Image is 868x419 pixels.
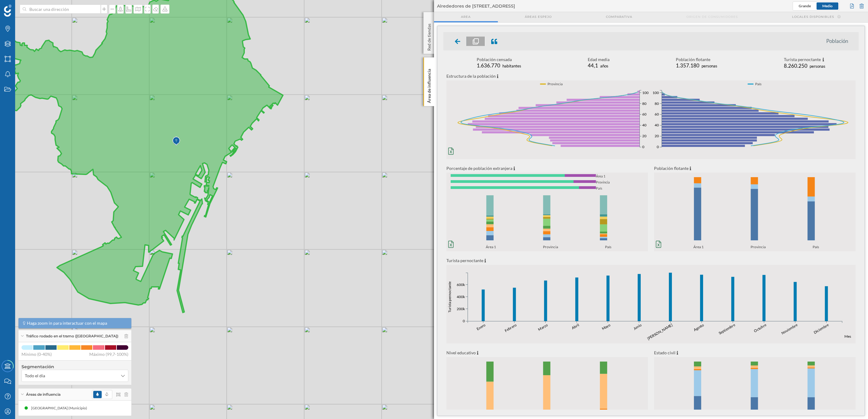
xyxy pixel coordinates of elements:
text: 0 [657,145,659,149]
div: [GEOGRAPHIC_DATA] (Municipio) [31,405,90,411]
text: Septiembre [718,323,736,336]
text: 400k [457,294,465,299]
text: Noviembre [781,323,798,335]
span: 1.636.770 [477,62,500,69]
span: Area [461,15,471,19]
text: 40 [642,123,646,127]
p: Estructura de la población [446,73,856,79]
p: Red de tiendas [426,21,432,51]
text: 80 [655,101,659,106]
span: personas [810,64,825,69]
p: Porcentaje de población extranjera [446,165,648,171]
div: Población flotante [676,57,717,63]
text: Diciembre [813,323,830,335]
span: Medio [822,4,833,8]
span: personas [702,63,717,68]
div: Turista pernoctante [784,57,825,63]
li: Población [826,38,854,44]
span: Todo el día [25,373,45,379]
text: Mes [844,334,851,339]
span: Mínimo (0-40%) [21,351,52,357]
p: Turista pernoctante [446,257,856,264]
text: Febrero [504,323,518,333]
text: 600k [457,282,465,287]
text: Marzo [537,323,549,332]
text: 200k [457,307,465,311]
div: Edad media [588,57,610,63]
text: 100 [653,90,659,95]
span: habitantes [502,63,521,68]
text: Junio [633,323,643,331]
text: Turista pernoctante [447,281,452,313]
text: 40 [655,123,659,127]
text: 0 [463,319,465,323]
span: Haga zoom in para interactuar con el mapa [27,320,107,326]
span: Provincia [751,244,768,251]
span: Provincia [543,244,560,251]
text: Octubre [753,323,767,333]
span: Locales disponibles [792,15,834,19]
text: 100 [642,90,649,95]
span: Grande [799,4,811,8]
span: País [605,244,613,251]
text: 60 [655,112,659,117]
p: Nivel educativo [446,349,648,356]
text: [PERSON_NAME] [646,323,674,341]
text: Mayo [601,323,611,331]
span: Soporte [12,4,34,10]
span: 1.357.180 [676,62,699,69]
span: País [813,244,821,251]
span: Alrededores de [STREET_ADDRESS] [437,3,515,9]
p: Estado civil [654,349,856,356]
span: años [600,63,608,68]
span: Origen de consumidores [686,15,738,19]
span: 8.260.250 [784,63,807,69]
text: Abril [571,323,580,330]
text: 20 [642,134,646,138]
div: Población censada [477,57,521,63]
text: Agosto [693,323,705,332]
p: Población flotante [654,165,856,171]
span: Máximo (99,7-100%) [89,351,128,357]
span: Área 1 [486,244,498,251]
img: Marker [173,135,180,147]
text: 0 [642,145,644,149]
span: Área 1 [693,244,705,251]
img: Geoblink Logo [4,5,12,17]
h4: Segmentación [21,364,128,370]
span: Áreas espejo [525,15,552,19]
p: Área de influencia [426,67,432,103]
span: Provincia [547,81,563,87]
text: Enero [476,323,486,331]
text: 80 [642,101,646,106]
span: País [755,81,761,87]
span: Áreas de influencia [26,392,61,397]
span: Tráfico rodado en el tramo ([GEOGRAPHIC_DATA]) [26,333,118,339]
text: 20 [655,134,659,138]
span: 44,1 [588,62,598,69]
span: Comparativa [606,15,632,19]
text: 60 [642,112,646,117]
